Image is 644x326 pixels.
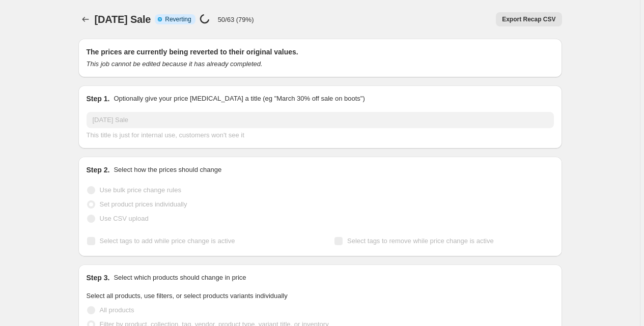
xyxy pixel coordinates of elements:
h2: The prices are currently being reverted to their original values. [87,47,554,57]
span: [DATE] Sale [95,14,151,25]
p: Optionally give your price [MEDICAL_DATA] a title (eg "March 30% off sale on boots") [114,94,365,104]
span: Select tags to add while price change is active [100,237,235,245]
span: Reverting [165,15,191,23]
span: Use bulk price change rules [100,186,181,194]
span: Set product prices individually [100,200,187,208]
p: 50/63 (79%) [218,16,254,23]
h2: Step 3. [87,273,110,283]
button: Price change jobs [78,12,93,26]
span: All products [100,306,134,314]
h2: Step 1. [87,94,110,104]
i: This job cannot be edited because it has already completed. [87,60,263,68]
span: Select tags to remove while price change is active [347,237,494,245]
p: Select how the prices should change [114,165,221,175]
span: This title is just for internal use, customers won't see it [87,131,244,139]
span: Use CSV upload [100,215,149,222]
p: Select which products should change in price [114,273,246,283]
input: 30% off holiday sale [87,112,554,128]
span: Export Recap CSV [502,15,555,23]
button: Export Recap CSV [496,12,562,26]
span: Select all products, use filters, or select products variants individually [87,292,288,300]
h2: Step 2. [87,165,110,175]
